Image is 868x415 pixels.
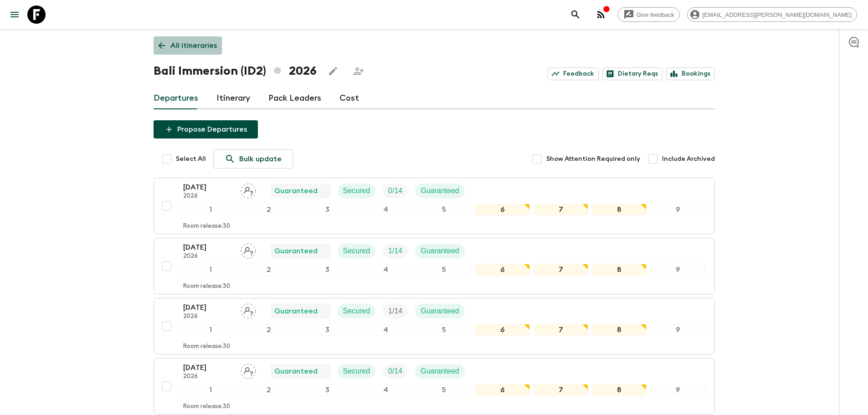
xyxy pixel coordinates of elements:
a: Give feedback [617,7,680,22]
div: 5 [416,324,471,336]
div: 3 [300,204,354,215]
div: 4 [358,384,413,396]
p: Secured [343,306,370,317]
p: 0 / 14 [388,366,402,377]
div: 5 [416,204,471,215]
div: 7 [534,384,588,396]
div: 6 [475,324,530,336]
a: Bulk update [213,149,293,169]
a: Pack Leaders [268,87,321,109]
span: Assign pack leader [241,186,256,193]
a: Feedback [548,67,599,80]
p: Guaranteed [421,185,459,196]
p: [DATE] [183,182,233,193]
a: All itineraries [154,36,222,55]
p: All itineraries [170,40,217,51]
p: 2026 [183,253,233,260]
p: Room release: 30 [183,343,230,350]
div: 9 [650,324,705,336]
button: menu [5,5,24,24]
span: Assign pack leader [241,306,256,313]
span: Assign pack leader [241,366,256,374]
div: 2 [241,264,296,276]
div: Secured [338,304,376,318]
button: [DATE]2026Assign pack leaderGuaranteedSecuredTrip FillGuaranteed123456789Room release:30 [154,298,715,354]
span: Share this itinerary [349,62,368,80]
div: 2 [241,324,296,336]
a: Bookings [666,67,715,80]
p: Secured [343,366,370,377]
div: Trip Fill [383,184,408,198]
div: Trip Fill [383,244,408,258]
p: Guaranteed [274,185,318,196]
a: Departures [154,87,198,109]
p: Guaranteed [274,366,318,377]
div: 9 [650,264,705,276]
p: 0 / 14 [388,185,402,196]
p: Guaranteed [421,306,459,317]
div: 4 [358,204,413,215]
p: [DATE] [183,302,233,313]
p: Room release: 30 [183,403,230,410]
p: [DATE] [183,362,233,373]
a: Cost [339,87,359,109]
span: [EMAIL_ADDRESS][PERSON_NAME][DOMAIN_NAME] [698,11,857,18]
div: 3 [300,264,354,276]
p: Secured [343,185,370,196]
p: 2026 [183,193,233,200]
button: [DATE]2026Assign pack leaderGuaranteedSecuredTrip FillGuaranteed123456789Room release:30 [154,238,715,294]
button: Propose Departures [154,120,258,138]
span: Select All [176,154,206,164]
p: 2026 [183,313,233,320]
p: 1 / 14 [388,246,402,256]
p: 1 / 14 [388,306,402,317]
div: Secured [338,364,376,379]
a: Itinerary [216,87,250,109]
button: search adventures [566,5,585,24]
div: [EMAIL_ADDRESS][PERSON_NAME][DOMAIN_NAME] [687,7,857,22]
div: Trip Fill [383,364,408,379]
div: Secured [338,244,376,258]
div: 1 [183,204,238,215]
div: 3 [300,384,354,396]
p: [DATE] [183,242,233,253]
div: 6 [475,204,530,215]
div: 4 [358,324,413,336]
button: [DATE]2026Assign pack leaderGuaranteedSecuredTrip FillGuaranteed123456789Room release:30 [154,178,715,234]
span: Give feedback [632,11,679,18]
div: 9 [650,384,705,396]
div: 7 [534,324,588,336]
div: 1 [183,324,238,336]
div: 2 [241,204,296,215]
div: 2 [241,384,296,396]
p: Secured [343,246,370,256]
div: 1 [183,264,238,276]
div: 8 [592,384,647,396]
p: Guaranteed [421,246,459,256]
button: [DATE]2026Assign pack leaderGuaranteedSecuredTrip FillGuaranteed123456789Room release:30 [154,358,715,415]
p: Guaranteed [274,306,318,317]
span: Assign pack leader [241,246,256,253]
span: Show Attention Required only [546,154,640,164]
div: 8 [592,204,647,215]
div: 5 [416,264,471,276]
p: 2026 [183,373,233,380]
button: Edit this itinerary [324,62,342,80]
div: 3 [300,324,354,336]
p: Bulk update [239,154,282,164]
div: 5 [416,384,471,396]
div: 4 [358,264,413,276]
div: 7 [534,204,588,215]
p: Room release: 30 [183,283,230,290]
p: Guaranteed [274,246,318,256]
div: Trip Fill [383,304,408,318]
div: 9 [650,204,705,215]
div: Secured [338,184,376,198]
h1: Bali Immersion (ID2) 2026 [154,62,317,80]
div: 1 [183,384,238,396]
div: 6 [475,384,530,396]
div: 7 [534,264,588,276]
p: Guaranteed [421,366,459,377]
p: Room release: 30 [183,223,230,230]
a: Dietary Reqs [602,67,663,80]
